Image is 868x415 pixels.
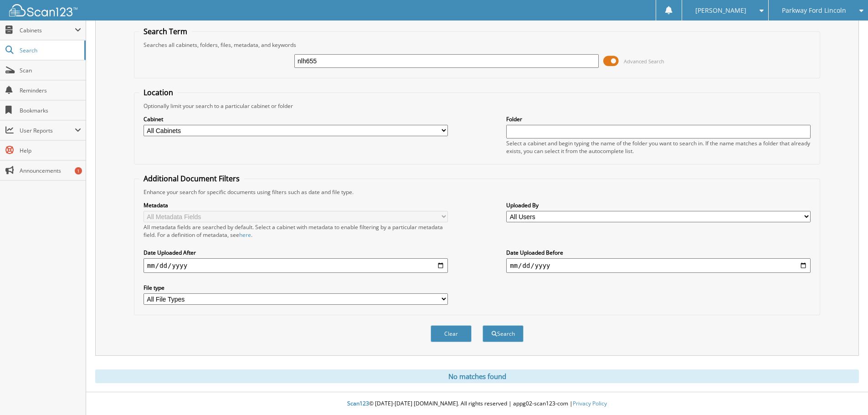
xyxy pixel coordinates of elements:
span: Bookmarks [20,107,81,114]
a: here [239,231,251,239]
legend: Search Term [139,26,192,36]
div: Enhance your search for specific documents using filters such as date and file type. [139,188,815,196]
span: User Reports [20,127,75,134]
span: [PERSON_NAME] [695,8,746,13]
span: Announcements [20,167,81,174]
div: No matches found [95,369,859,383]
legend: Location [139,87,178,97]
label: File type [144,284,448,292]
label: Cabinet [144,115,448,123]
span: Help [20,147,81,154]
span: Reminders [20,87,81,94]
div: 1 [75,167,82,174]
span: Scan [20,67,81,74]
button: Search [483,325,524,342]
img: scan123-logo-white.svg [9,4,77,16]
label: Date Uploaded After [144,249,448,256]
span: Cabinets [20,26,75,34]
div: Searches all cabinets, folders, files, metadata, and keywords [139,41,815,49]
input: end [506,258,811,273]
div: Optionally limit your search to a particular cabinet or folder [139,102,815,110]
div: Select a cabinet and begin typing the name of the folder you want to search in. If the name match... [506,139,811,155]
legend: Additional Document Filters [139,174,244,184]
span: Parkway Ford Lincoln [782,8,846,13]
div: All metadata fields are searched by default. Select a cabinet with metadata to enable filtering b... [144,223,448,239]
input: start [144,258,448,273]
span: Search [20,46,80,54]
label: Uploaded By [506,201,811,209]
span: Advanced Search [624,58,664,65]
a: Privacy Policy [573,400,607,407]
button: Clear [431,325,472,342]
label: Date Uploaded Before [506,249,811,256]
label: Metadata [144,201,448,209]
label: Folder [506,115,811,123]
div: © [DATE]-[DATE] [DOMAIN_NAME]. All rights reserved | appg02-scan123-com | [86,393,868,415]
span: Scan123 [347,400,369,407]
